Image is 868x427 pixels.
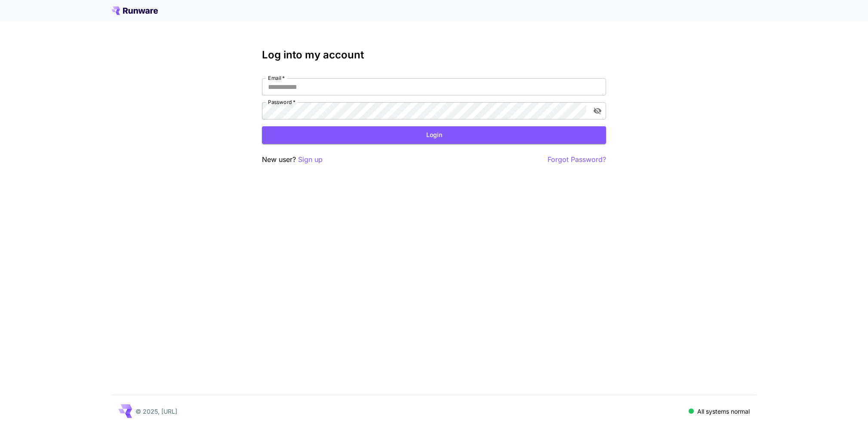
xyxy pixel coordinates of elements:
[548,154,606,165] button: Forgot Password?
[262,49,606,61] h3: Log into my account
[298,154,323,165] button: Sign up
[697,407,750,416] p: All systems normal
[262,154,323,165] p: New user?
[135,407,177,416] p: © 2025, [URL]
[268,98,295,106] label: Password
[590,103,605,119] button: toggle password visibility
[262,126,606,144] button: Login
[268,74,285,82] label: Email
